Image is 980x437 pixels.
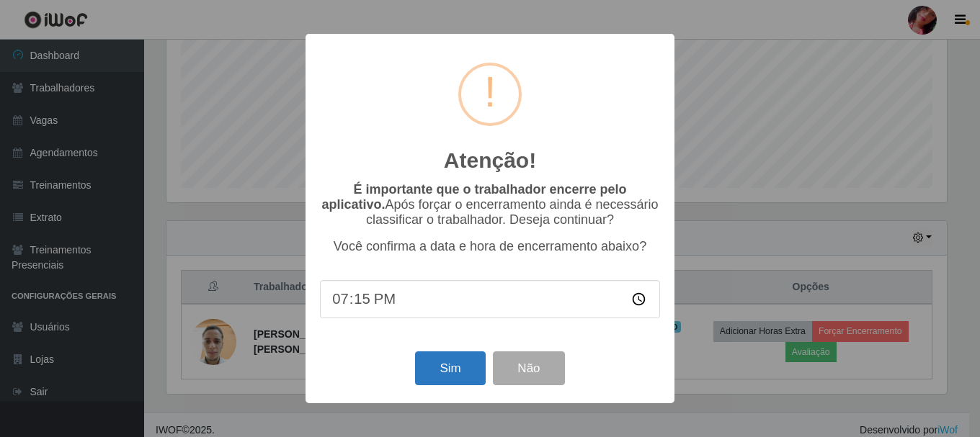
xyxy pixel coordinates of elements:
p: Após forçar o encerramento ainda é necessário classificar o trabalhador. Deseja continuar? [320,182,660,227]
h2: Atenção! [444,148,536,174]
button: Sim [415,351,485,385]
b: É importante que o trabalhador encerre pelo aplicativo. [321,182,626,212]
button: Não [493,351,564,385]
p: Você confirma a data e hora de encerramento abaixo? [320,239,660,254]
